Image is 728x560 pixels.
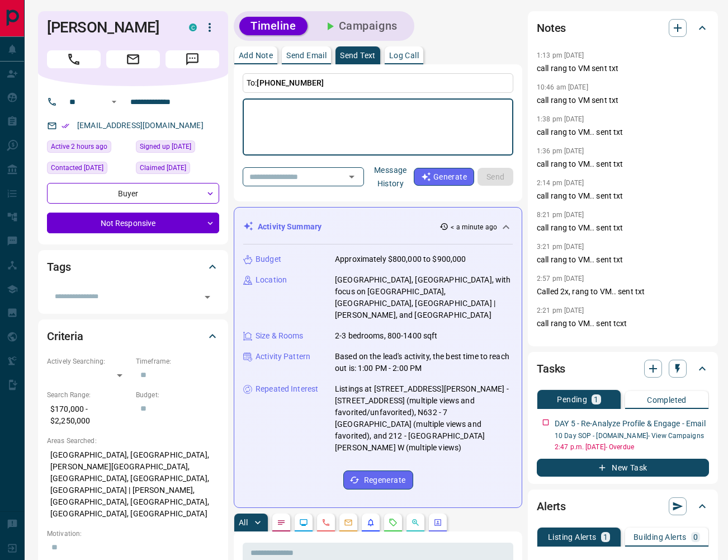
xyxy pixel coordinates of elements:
p: Budget: [136,390,219,400]
svg: Opportunities [411,518,420,527]
button: Regenerate [343,470,413,490]
p: Pending [557,396,587,403]
p: Completed [647,396,687,404]
button: Message History [367,161,414,192]
p: Activity Pattern [256,351,310,363]
p: $170,000 - $2,250,000 [47,400,130,430]
p: 10:46 am [DATE] [537,83,588,91]
h2: Tasks [537,360,565,378]
p: Actively Searching: [47,356,130,366]
p: To: [243,73,513,93]
span: Message [166,50,219,68]
h2: Alerts [537,497,566,515]
p: Areas Searched: [47,436,219,446]
div: Tue Jul 01 2025 [136,140,219,156]
svg: Emails [344,518,353,527]
div: Mon Aug 25 2025 [47,162,130,177]
p: 8:21 pm [DATE] [537,211,584,219]
button: Generate [414,168,474,186]
svg: Agent Actions [433,518,442,527]
p: Repeated Interest [256,383,318,395]
p: call rang to VM.. sent tcxt [537,318,709,330]
svg: Listing Alerts [366,518,375,527]
p: call rang to VM.. sent txt [537,126,709,138]
button: Open [344,169,360,185]
h2: Tags [47,258,70,276]
p: Based on the lead's activity, the best time to reach out is: 1:00 PM - 2:00 PM [335,351,513,374]
div: Tags [47,253,219,280]
p: Send Email [286,51,327,59]
p: [GEOGRAPHIC_DATA], [GEOGRAPHIC_DATA], [PERSON_NAME][GEOGRAPHIC_DATA], [GEOGRAPHIC_DATA], [GEOGRAP... [47,446,219,523]
p: 2:57 pm [DATE] [537,275,584,283]
button: Timeline [239,17,308,35]
p: call rang to VM sent txt [537,95,709,106]
p: Log Call [389,51,419,59]
h1: [PERSON_NAME] [47,18,172,36]
p: < a minute ago [451,222,497,232]
p: Approximately $800,000 to $900,000 [335,253,466,265]
p: 2:21 pm [DATE] [537,307,584,314]
h2: Notes [537,19,566,37]
p: Motivation: [47,529,219,539]
div: Notes [537,15,709,41]
button: Open [200,289,215,305]
p: Send Text [340,51,376,59]
p: Called 2x, rang to VM.. sent txt [537,286,709,298]
div: Buyer [47,183,219,204]
p: 3:21 pm [DATE] [537,243,584,251]
span: Contacted [DATE] [51,162,103,173]
span: Signed up [DATE] [140,141,191,152]
span: Active 2 hours ago [51,141,107,152]
p: 2:14 pm [DATE] [537,179,584,187]
span: Call [47,50,101,68]
div: Tue Jul 01 2025 [136,162,219,177]
p: call rang to VM.. sent txt [537,190,709,202]
div: condos.ca [189,23,197,31]
p: Size & Rooms [256,330,304,342]
svg: Lead Browsing Activity [299,518,308,527]
p: DAY 5 - Re-Analyze Profile & Engage - Email [555,418,706,430]
svg: Requests [389,518,398,527]
p: 4:13 pm [DATE] [537,338,584,346]
p: call rang to VM.. sent txt [537,254,709,266]
svg: Email Verified [62,122,69,130]
div: Not Responsive [47,213,219,233]
div: Activity Summary< a minute ago [243,217,513,237]
p: call rang to VM.. sent txt [537,222,709,234]
p: Location [256,274,287,286]
p: All [239,519,248,526]
a: 10 Day SOP - [DOMAIN_NAME]- View Campaigns [555,432,704,440]
p: 2-3 bedrooms, 800-1400 sqft [335,330,438,342]
p: Timeframe: [136,356,219,366]
button: New Task [537,459,709,477]
p: Add Note [239,51,273,59]
span: [PHONE_NUMBER] [257,78,324,87]
p: Search Range: [47,390,130,400]
p: Activity Summary [258,221,322,233]
span: Claimed [DATE] [140,162,186,173]
button: Campaigns [312,17,409,35]
div: Tue Sep 16 2025 [47,140,130,156]
p: 1 [594,396,598,403]
svg: Notes [277,518,286,527]
p: 1:13 pm [DATE] [537,51,584,59]
span: Email [106,50,160,68]
button: Open [107,95,121,109]
p: 1:36 pm [DATE] [537,147,584,155]
a: [EMAIL_ADDRESS][DOMAIN_NAME] [77,121,204,130]
h2: Criteria [47,327,83,345]
p: 1:38 pm [DATE] [537,115,584,123]
div: Criteria [47,323,219,350]
p: [GEOGRAPHIC_DATA], [GEOGRAPHIC_DATA], with focus on [GEOGRAPHIC_DATA], [GEOGRAPHIC_DATA], [GEOGRA... [335,274,513,321]
p: Listings at [STREET_ADDRESS][PERSON_NAME] - [STREET_ADDRESS] (multiple views and favorited/unfavo... [335,383,513,454]
p: 2:47 p.m. [DATE] - Overdue [555,442,709,452]
div: Alerts [537,493,709,520]
div: Tasks [537,355,709,382]
p: call rang to VM.. sent txt [537,158,709,170]
p: call rang to VM sent txt [537,63,709,74]
svg: Calls [322,518,330,527]
p: Budget [256,253,281,265]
